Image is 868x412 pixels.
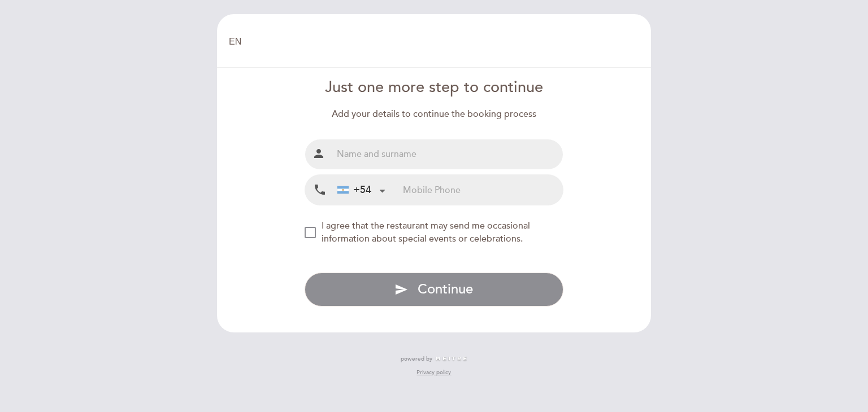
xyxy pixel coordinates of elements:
span: Continue [418,281,473,297]
div: Add your details to continue the booking process [305,108,564,121]
img: MEITRE [435,356,467,362]
md-checkbox: NEW_MODAL_AGREE_RESTAURANT_SEND_OCCASIONAL_INFO [305,220,564,246]
input: Name and surname [332,139,563,169]
button: send Continue [305,273,564,306]
div: Argentina: +54 [333,176,389,204]
i: person [312,147,325,160]
div: +54 [337,183,371,198]
span: I agree that the restaurant may send me occasional information about special events or celebrations. [322,220,530,244]
a: powered by [401,355,467,363]
span: powered by [401,355,432,363]
i: local_phone [313,183,327,197]
i: send [394,283,408,296]
input: Mobile Phone [403,175,563,205]
div: Just one more step to continue [305,77,564,99]
a: Privacy policy [416,369,451,376]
